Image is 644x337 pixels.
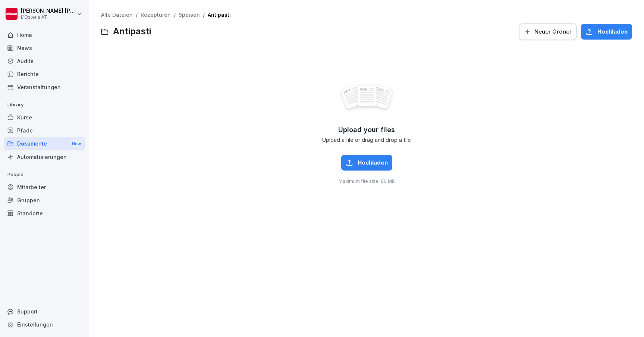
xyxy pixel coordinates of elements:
[141,12,171,18] a: Rezepturen
[101,12,133,18] a: Alle Dateien
[21,8,75,14] p: [PERSON_NAME] [PERSON_NAME]
[113,26,151,37] span: Antipasti
[322,137,411,143] span: Upload a file or drag and drop a file
[179,12,200,18] a: Speisen
[4,207,85,220] a: Standorte
[339,178,395,185] span: Maximum file size: 80 MB
[519,24,577,40] button: Neuer Ordner
[597,28,628,36] span: Hochladen
[4,81,85,94] a: Veranstaltungen
[208,12,231,18] a: Antipasti
[4,181,85,194] a: Mitarbeiter
[4,150,85,163] a: Automatisierungen
[4,28,85,41] a: Home
[70,140,83,148] div: New
[203,12,205,18] span: /
[21,15,75,20] p: L'Osteria AT
[4,111,85,124] a: Kurse
[4,54,85,68] a: Audits
[338,126,395,134] span: Upload your files
[4,41,85,54] a: News
[534,28,572,36] span: Neuer Ordner
[4,68,85,81] a: Berichte
[581,24,632,40] button: Hochladen
[174,12,176,18] span: /
[358,159,388,167] span: Hochladen
[4,124,85,137] a: Pfade
[4,99,85,111] p: Library
[341,155,392,171] button: Hochladen
[4,318,85,331] a: Einstellungen
[4,305,85,318] div: Support
[136,12,138,18] span: /
[4,169,85,181] p: People
[4,194,85,207] a: Gruppen
[4,137,85,151] a: DokumenteNew
[4,137,85,151] div: Dokumente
